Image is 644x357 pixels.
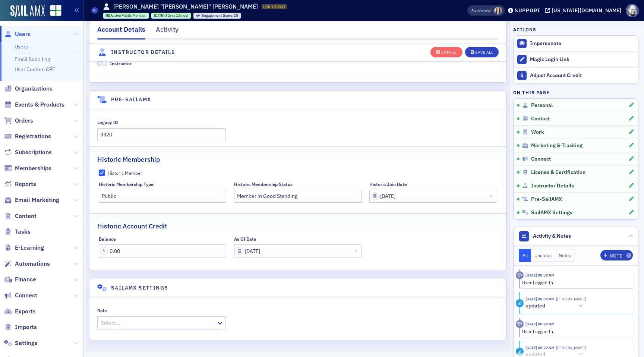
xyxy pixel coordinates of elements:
img: SailAMX [50,5,61,16]
a: Organizations [4,85,53,93]
input: MM/DD/YYYY [234,244,362,258]
div: Also [471,8,479,13]
a: Content [4,212,37,220]
time: 9/22/2025 08:22 AM [525,345,555,350]
div: Historic Membership Type [99,181,154,187]
span: Automations [15,260,50,268]
div: Update [516,348,524,356]
span: Profile [626,4,639,17]
div: Role [97,308,107,313]
div: Note [610,254,622,258]
button: Magic Login Link [514,51,638,67]
time: 9/29/2025 08:32 AM [525,272,555,278]
h4: On this page [513,89,638,96]
input: MM/DD/YYYY [369,190,497,203]
button: [US_STATE][DOMAIN_NAME] [545,8,624,13]
span: License & Certification [531,169,585,176]
span: Marketing & Tracking [531,142,583,149]
a: Active Public Member [106,13,146,18]
span: Instructor [110,60,132,66]
span: Finance [15,275,36,284]
a: Events & Products [4,101,64,109]
button: Cancel [430,47,463,57]
img: SailAMX [10,5,45,17]
span: [DATE] [154,13,164,18]
input: Historic Member [99,170,105,176]
span: Viewing [471,8,490,13]
div: Engagement Score: 25 [193,13,241,19]
a: E-Learning [4,244,44,252]
a: User Custom CPE [15,66,55,73]
button: Updates [531,249,555,262]
div: Historic Join Date [369,181,407,187]
a: Orders [4,117,33,125]
div: 25 [202,14,239,18]
a: Users [4,30,31,38]
span: Content [15,212,37,220]
span: SailAMX Settings [531,209,572,216]
span: Memberships [15,164,51,173]
div: Historic Membership Status [234,181,293,187]
div: Update [516,299,524,307]
button: Save All [465,47,499,57]
span: Public Member [121,13,146,18]
span: Users [15,30,31,38]
span: Settings [15,339,38,347]
h4: SailAMX Settings [111,284,168,292]
button: All [519,249,531,262]
div: (32yrs 11mos) [154,13,188,18]
span: Scotty Segroves [555,296,586,301]
div: Save All [475,50,493,54]
span: Contact [531,116,550,122]
button: updated [525,302,586,310]
div: Cancel [441,50,457,54]
span: Connect [531,156,551,162]
a: Imports [4,323,37,331]
a: Settings [4,339,38,347]
h1: [PERSON_NAME] "[PERSON_NAME]" [PERSON_NAME] [113,3,258,11]
div: Account Details [97,25,145,40]
h4: Actions [513,26,536,33]
span: Exports [15,307,36,316]
div: As of Date [234,236,256,242]
span: Pre-SailAMX [531,196,562,203]
div: User Logged In [522,279,628,286]
button: Impersonate [530,40,561,47]
button: Close [351,244,362,258]
div: [US_STATE][DOMAIN_NAME] [552,7,621,14]
h5: updated [525,303,545,309]
span: Registrations [15,132,51,140]
span: Active [110,13,121,18]
span: Events & Products [15,101,64,109]
div: Legacy ID [97,120,118,125]
div: Balance [99,236,116,242]
span: Work [531,129,544,136]
div: Adjust Account Credit [530,72,634,79]
a: Email Marketing [4,196,59,204]
h4: Pre-SailAMX [111,96,151,104]
span: Engagement Score : [202,13,234,18]
a: Registrations [4,132,51,140]
div: Activity [516,320,524,328]
a: Memberships [4,164,51,173]
a: Finance [4,275,36,284]
span: Scotty Segroves [555,345,586,350]
span: Subscriptions [15,148,52,157]
a: Subscriptions [4,148,52,157]
button: Note [600,250,633,260]
h2: Historic Account Credit [97,221,167,231]
span: Email Marketing [15,196,59,204]
span: Imports [15,323,37,331]
span: Connect [15,291,37,300]
span: Instructor Details [531,183,574,189]
time: 9/22/2025 08:22 AM [525,321,555,326]
span: Instructor [97,61,107,66]
a: Adjust Account Credit [514,67,638,83]
a: Users [15,43,28,50]
div: User Logged In [522,328,628,335]
div: 1992-10-19 00:00:00 [151,13,191,19]
span: Orders [15,117,33,125]
button: Close [487,190,497,203]
span: Sarah Lowery [494,7,502,15]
